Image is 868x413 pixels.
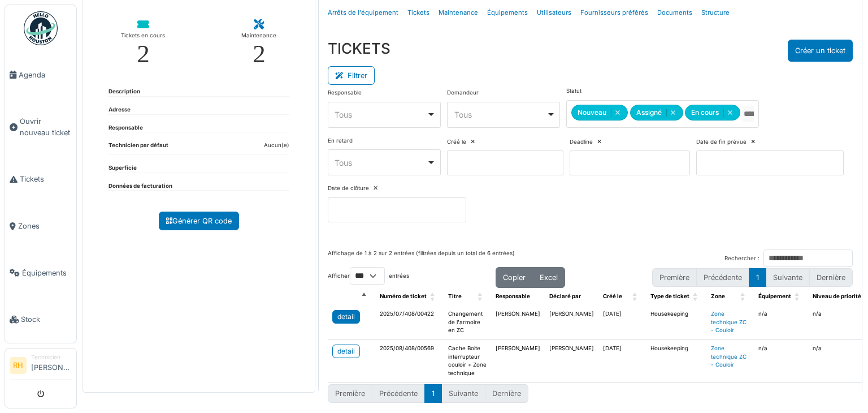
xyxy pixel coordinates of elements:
[666,109,679,117] button: Remove item: 'assigned'
[328,66,375,85] button: Filtrer
[630,105,683,121] div: Assigné
[540,273,558,282] span: Excel
[328,137,353,145] label: En retard
[754,340,808,383] td: n/a
[711,311,747,333] a: Zone technique ZC - Couloir
[444,306,491,340] td: Changement de l'armoire en ZC
[328,384,528,403] nav: pagination
[108,141,168,154] dt: Technicien par défaut
[424,384,442,403] button: 1
[159,212,239,230] a: Générer QR code
[491,340,545,383] td: [PERSON_NAME]
[328,40,390,57] h3: TICKETS
[447,89,479,97] label: Demandeur
[5,203,76,249] a: Zones
[241,30,276,41] div: Maintenance
[711,345,747,368] a: Zone technique ZC - Couloir
[328,89,362,97] label: Responsable
[31,353,72,362] div: Technicien
[611,109,624,117] button: Remove item: 'new'
[646,306,706,340] td: Housekeeping
[335,109,427,121] div: Tous
[232,11,285,76] a: Maintenance 2
[603,293,622,299] span: Créé le
[740,288,747,306] span: Zone: Activate to sort
[685,105,740,121] div: En cours
[375,340,444,383] td: 2025/08/408/00569
[598,340,646,383] td: [DATE]
[108,124,143,132] dt: Responsable
[723,109,736,117] button: Remove item: 'ongoing'
[503,273,526,282] span: Copier
[264,141,289,150] dd: Aucun(e)
[646,340,706,383] td: Housekeeping
[652,268,853,287] nav: pagination
[650,293,689,299] span: Type de ticket
[430,288,437,306] span: Numéro de ticket: Activate to sort
[570,138,593,147] label: Deadline
[491,306,545,340] td: [PERSON_NAME]
[454,109,546,121] div: Tous
[795,288,801,306] span: Équipement: Activate to sort
[337,346,355,356] div: detail
[5,51,76,98] a: Agenda
[724,255,759,263] label: Rechercher :
[696,138,747,147] label: Date de fin prévue
[5,98,76,156] a: Ouvrir nouveau ticket
[108,182,172,191] dt: Données de facturation
[5,156,76,203] a: Tickets
[108,88,140,96] dt: Description
[813,293,861,299] span: Niveau de priorité
[545,306,598,340] td: [PERSON_NAME]
[337,312,355,322] div: detail
[112,11,174,76] a: Tickets en cours 2
[496,293,530,299] span: Responsable
[448,293,462,299] span: Titre
[5,296,76,343] a: Stock
[5,249,76,296] a: Équipements
[335,157,427,169] div: Tous
[571,105,628,121] div: Nouveau
[31,353,72,377] li: [PERSON_NAME]
[632,288,639,306] span: Créé le: Activate to sort
[253,41,266,67] div: 2
[743,106,754,122] input: Tous
[598,306,646,340] td: [DATE]
[478,288,484,306] span: Titre: Activate to sort
[380,293,427,299] span: Numéro de ticket
[328,267,409,285] label: Afficher entrées
[328,184,369,193] label: Date de clôture
[10,357,27,374] li: RH
[447,138,466,147] label: Créé le
[332,310,360,324] a: detail
[496,267,533,288] button: Copier
[18,221,72,231] span: Zones
[20,116,72,137] span: Ouvrir nouveau ticket
[566,87,581,96] label: Statut
[19,70,72,80] span: Agenda
[754,306,808,340] td: n/a
[711,293,725,299] span: Zone
[788,40,853,62] button: Créer un ticket
[137,41,150,67] div: 2
[332,345,360,358] a: detail
[121,30,165,41] div: Tickets en cours
[749,268,766,287] button: 1
[350,267,385,285] select: Afficherentrées
[549,293,581,299] span: Déclaré par
[24,11,58,45] img: Badge_color-CXgf-gQk.svg
[20,174,72,184] span: Tickets
[108,106,131,114] dt: Adresse
[532,267,565,288] button: Excel
[545,340,598,383] td: [PERSON_NAME]
[108,164,137,173] dt: Superficie
[328,249,515,267] div: Affichage de 1 à 2 sur 2 entrées (filtrées depuis un total de 6 entrées)
[22,268,72,278] span: Équipements
[21,314,72,325] span: Stock
[444,340,491,383] td: Cache Boite interrupteur couloir + Zone technique
[758,293,791,299] span: Équipement
[375,306,444,340] td: 2025/07/408/00422
[10,353,72,380] a: RH Technicien[PERSON_NAME]
[693,288,700,306] span: Type de ticket: Activate to sort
